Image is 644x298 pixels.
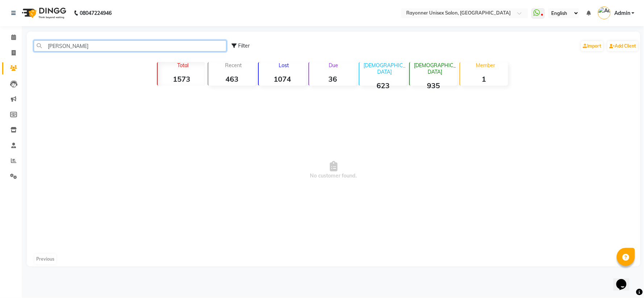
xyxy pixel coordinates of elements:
[238,42,250,49] span: Filter
[208,74,256,83] strong: 463
[581,41,603,51] a: Import
[614,9,630,17] span: Admin
[34,40,227,52] input: Search by Name/Mobile/Email/Code
[614,269,637,291] iframe: chat widget
[309,74,357,83] strong: 36
[598,7,611,19] img: Admin
[413,62,457,75] p: [DEMOGRAPHIC_DATA]
[362,62,407,75] p: [DEMOGRAPHIC_DATA]
[311,62,357,69] p: Due
[18,3,68,23] img: logo
[608,41,638,51] a: Add Client
[211,62,256,69] p: Recent
[262,62,306,69] p: Lost
[80,3,112,23] b: 08047224946
[360,81,407,90] strong: 623
[460,74,508,83] strong: 1
[158,74,205,83] strong: 1573
[259,74,306,83] strong: 1074
[27,89,640,252] span: No customer found.
[410,81,457,90] strong: 935
[161,62,205,69] p: Total
[463,62,508,69] p: Member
